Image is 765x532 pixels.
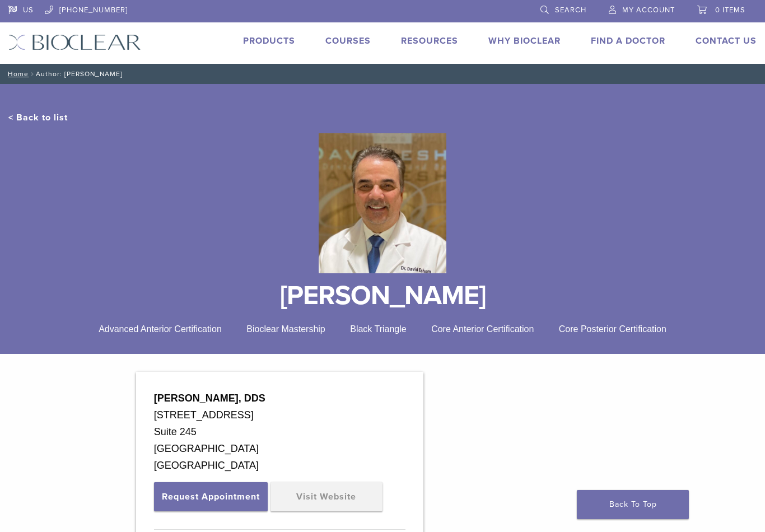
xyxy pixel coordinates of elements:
a: Products [243,35,295,46]
img: Bioclear [319,133,446,273]
span: Advanced Anterior Certification [99,324,222,334]
img: Bioclear [8,34,141,50]
strong: [PERSON_NAME], DDS [154,393,265,404]
span: 0 items [715,6,745,15]
a: Contact Us [696,35,757,46]
span: Search [555,6,586,15]
span: My Account [622,6,675,15]
span: Core Posterior Certification [559,324,666,334]
span: / [29,71,36,77]
div: [STREET_ADDRESS] [154,407,406,423]
span: Bioclear Mastership [246,324,325,334]
span: Core Anterior Certification [431,324,534,334]
button: Request Appointment [154,482,268,511]
a: Back To Top [577,490,689,519]
a: Home [4,70,29,78]
a: Resources [401,35,458,46]
a: < Back to list [8,112,68,123]
div: Suite 245 [154,423,406,440]
a: Find A Doctor [591,35,665,46]
span: Black Triangle [350,324,407,334]
a: Why Bioclear [488,35,561,46]
div: [GEOGRAPHIC_DATA] [GEOGRAPHIC_DATA] [154,440,406,474]
a: Visit Website [270,482,382,511]
a: Courses [325,35,371,46]
h1: [PERSON_NAME] [8,282,757,309]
